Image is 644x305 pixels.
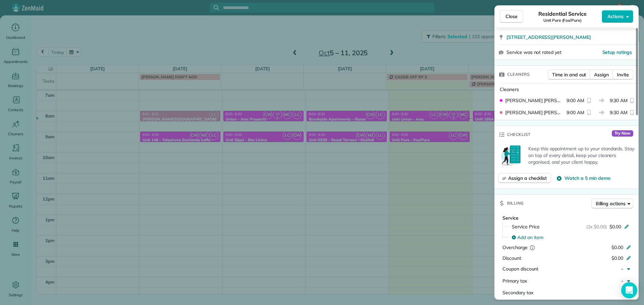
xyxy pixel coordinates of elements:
[508,175,547,181] span: Assign a checklist
[612,70,633,80] button: Invite
[502,278,527,284] span: Primary tax
[505,109,564,116] span: [PERSON_NAME] [PERSON_NAME]
[621,278,623,284] span: -
[621,266,623,272] span: -
[548,70,590,80] button: Time in and out
[505,13,518,20] span: Close
[611,244,623,250] span: $0.00
[502,290,533,296] span: Secondary tax
[506,49,561,56] span: Service was not rated yet
[610,109,628,116] span: 9:30 AM
[556,175,610,181] button: Watch a 5 min demo
[507,200,524,207] span: Billing
[500,10,523,23] button: Close
[507,131,531,138] span: Checklist
[506,34,635,41] a: [STREET_ADDRESS][PERSON_NAME]
[609,223,621,230] span: $0.00
[617,71,629,78] span: Invite
[498,173,551,183] button: Assign a checklist
[612,130,633,137] span: Try Now
[567,109,584,116] span: 9:00 AM
[512,223,540,230] span: Service Price
[611,255,623,261] span: $0.00
[507,71,530,78] span: Cleaners
[502,266,538,272] span: Coupon discount
[586,223,607,230] span: (1x $0.00)
[596,200,626,207] span: Billing actions
[610,97,628,104] span: 9:30 AM
[502,215,519,221] span: Service
[543,18,582,23] span: Unit Pure (Fox/Pure)
[517,234,543,241] span: Add an item
[538,10,586,18] span: Residential Service
[508,232,633,243] button: Add an item
[594,71,609,78] span: Assign
[602,49,632,56] button: Setup ratings
[505,97,564,104] span: [PERSON_NAME] [PERSON_NAME]-German
[590,70,613,80] button: Assign
[607,13,624,20] span: Actions
[565,175,610,181] span: Watch a 5 min demo
[502,255,521,261] span: Discount
[621,282,637,298] div: Open Intercom Messenger
[528,145,635,165] p: Keep this appointment up to your standards. Stay on top of every detail, keep your cleaners organ...
[500,86,519,92] span: Cleaners
[508,221,633,232] button: Service Price(1x $0.00)$0.00
[506,34,591,41] span: [STREET_ADDRESS][PERSON_NAME]
[552,71,586,78] span: Time in and out
[502,244,560,251] div: Overcharge
[567,97,584,104] span: 9:00 AM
